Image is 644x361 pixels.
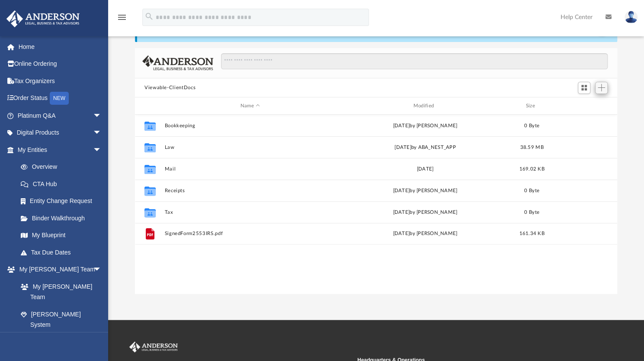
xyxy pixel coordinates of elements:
[524,123,539,128] span: 0 Byte
[50,92,69,105] div: NEW
[164,145,336,150] button: Law
[117,12,127,23] i: menu
[6,141,115,158] a: My Entitiesarrow_drop_down
[520,145,543,150] span: 38.59 MB
[340,144,511,151] div: by ABA_NEST_APP
[6,72,115,90] a: Tax Organizers
[12,244,115,261] a: Tax Due Dates
[6,124,115,142] a: Digital Productsarrow_drop_down
[519,167,544,171] span: 169.02 KB
[553,102,613,110] div: id
[340,209,511,216] div: [DATE] by [PERSON_NAME]
[12,193,115,210] a: Entity Change Request
[164,188,336,193] button: Receipts
[578,82,591,94] button: Switch to Grid View
[6,38,115,55] a: Home
[6,107,115,124] a: Platinum Q&Aarrow_drop_down
[164,231,336,236] button: SignedForm2553IRS.pdf
[595,82,608,94] button: Add
[4,10,82,27] img: Anderson Advisors Platinum Portal
[6,55,115,73] a: Online Ordering
[12,210,115,227] a: Binder Walkthrough
[135,115,617,294] div: grid
[93,107,110,125] span: arrow_drop_down
[340,187,511,195] div: [DATE] by [PERSON_NAME]
[519,231,544,236] span: 161.34 KB
[164,166,336,172] button: Mail
[144,84,195,92] button: Viewable-ClientDocs
[12,278,106,306] a: My [PERSON_NAME] Team
[12,306,110,333] a: [PERSON_NAME] System
[12,175,115,193] a: CTA Hub
[164,123,336,129] button: Bookkeeping
[144,12,154,21] i: search
[93,261,110,279] span: arrow_drop_down
[164,102,335,110] div: Name
[6,261,110,278] a: My [PERSON_NAME] Teamarrow_drop_down
[221,53,608,70] input: Search files and folders
[394,145,411,150] span: [DATE]
[625,11,638,23] img: User Pic
[524,210,539,215] span: 0 Byte
[117,16,127,23] a: menu
[340,230,511,238] div: [DATE] by [PERSON_NAME]
[6,90,115,107] a: Order StatusNEW
[340,122,511,130] div: [DATE] by [PERSON_NAME]
[164,210,336,215] button: Tax
[12,158,115,176] a: Overview
[524,188,539,193] span: 0 Byte
[93,141,110,159] span: arrow_drop_down
[340,165,511,173] div: [DATE]
[128,342,179,353] img: Anderson Advisors Platinum Portal
[12,227,110,244] a: My Blueprint
[93,124,110,142] span: arrow_drop_down
[339,102,510,110] div: Modified
[514,102,549,110] div: Size
[139,102,160,110] div: id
